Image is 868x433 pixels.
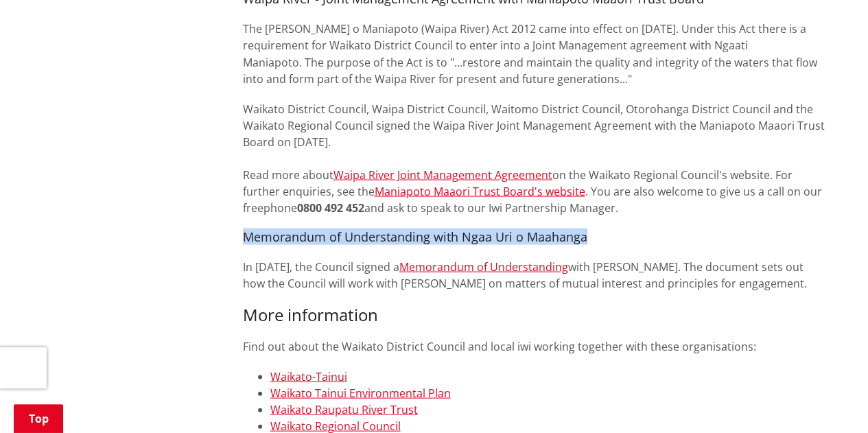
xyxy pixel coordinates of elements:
[375,183,585,198] a: Maniapoto Maaori Trust Board's website
[243,258,828,291] p: In [DATE], the Council signed a with [PERSON_NAME]. The document sets out how the Council will wo...
[399,259,568,274] a: Memorandum of Understanding
[270,401,418,417] a: Waikato Raupatu River Trust
[270,418,401,433] a: Waikato Regional Council
[243,21,817,86] span: The [PERSON_NAME] o Maniapoto (Waipa River) Act 2012 came into effect on [DATE]. Under this Act t...
[270,368,347,384] a: Waikato-Tainui
[270,385,451,400] a: Waikato Tainui Environmental Plan
[243,100,828,215] p: Waikato District Council, Waipa District Council, Waitomo District Council, Otorohanga District C...
[14,404,63,433] a: Top
[243,305,828,325] h3: More information
[297,200,364,215] strong: 0800 492 452
[805,375,854,425] iframe: Messenger Launcher
[243,229,828,244] h4: Memorandum of Understanding with Ngaa Uri o Maahanga
[243,338,828,354] p: Find out about the Waikato District Council and local iwi working together with these organisations:
[333,167,552,182] a: Waipa River Joint Management Agreement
